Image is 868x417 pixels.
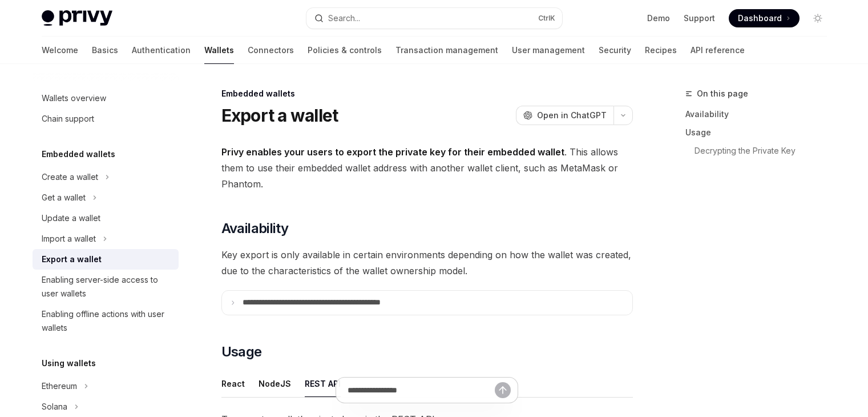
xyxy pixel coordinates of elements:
[42,379,77,393] div: Ethereum
[221,146,564,158] strong: Privy enables your users to export the private key for their embedded wallet
[495,382,511,398] button: Send message
[33,249,179,270] a: Export a wallet
[33,304,179,338] a: Enabling offline actions with user wallets
[221,88,633,99] div: Embedded wallets
[691,37,745,64] a: API reference
[221,144,633,192] span: . This allows them to use their embedded wallet address with another wallet client, such as MetaM...
[685,105,836,123] a: Availability
[516,106,613,125] button: Open in ChatGPT
[306,8,562,29] button: Search...CtrlK
[259,370,291,397] button: NodeJS
[204,37,234,64] a: Wallets
[695,142,836,160] a: Decrypting the Private Key
[684,13,715,24] a: Support
[33,88,179,109] a: Wallets overview
[221,105,338,126] h1: Export a wallet
[33,208,179,228] a: Update a wallet
[729,9,800,27] a: Dashboard
[328,11,360,25] div: Search...
[42,37,78,64] a: Welcome
[738,13,782,24] span: Dashboard
[395,37,498,64] a: Transaction management
[42,112,94,126] div: Chain support
[537,110,607,121] span: Open in ChatGPT
[697,87,748,101] span: On this page
[33,270,179,304] a: Enabling server-side access to user wallets
[645,37,677,64] a: Recipes
[221,370,245,397] button: React
[809,9,827,27] button: Toggle dark mode
[305,370,341,397] button: REST API
[42,273,172,300] div: Enabling server-side access to user wallets
[33,109,179,129] a: Chain support
[42,400,67,414] div: Solana
[599,37,631,64] a: Security
[685,123,836,142] a: Usage
[42,191,86,205] div: Get a wallet
[512,37,585,64] a: User management
[42,147,115,161] h5: Embedded wallets
[647,13,670,24] a: Demo
[221,343,262,361] span: Usage
[92,37,118,64] a: Basics
[538,14,555,23] span: Ctrl K
[248,37,294,64] a: Connectors
[221,219,289,238] span: Availability
[221,247,633,279] span: Key export is only available in certain environments depending on how the wallet was created, due...
[42,307,172,335] div: Enabling offline actions with user wallets
[42,356,96,370] h5: Using wallets
[42,91,106,105] div: Wallets overview
[42,170,98,184] div: Create a wallet
[42,211,100,225] div: Update a wallet
[42,252,102,266] div: Export a wallet
[132,37,191,64] a: Authentication
[308,37,382,64] a: Policies & controls
[42,10,112,26] img: light logo
[42,232,96,246] div: Import a wallet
